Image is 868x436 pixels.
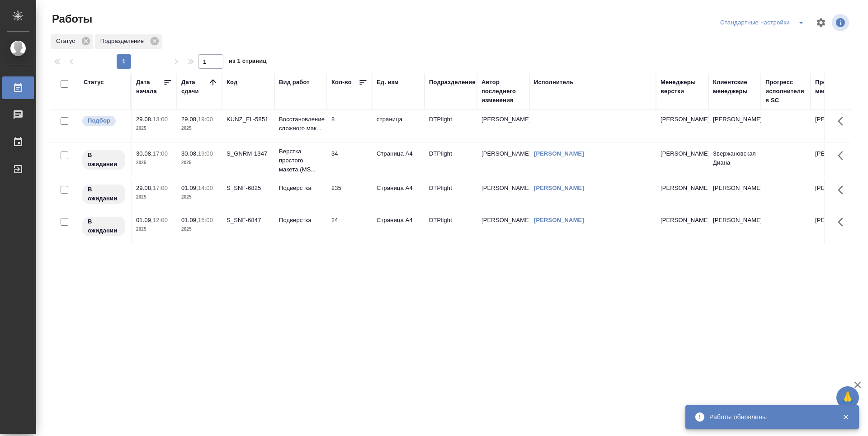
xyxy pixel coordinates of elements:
[153,116,168,123] p: 13:00
[136,225,172,234] p: 2025
[327,211,372,243] td: 24
[136,158,172,167] p: 2025
[425,179,477,211] td: DTPlight
[477,179,529,211] td: [PERSON_NAME]
[832,179,854,201] button: Здесь прячутся важные кнопки
[279,216,322,225] p: Подверстка
[327,145,372,176] td: 34
[153,150,168,157] p: 17:00
[327,179,372,211] td: 235
[181,217,198,223] p: 01.09,
[229,56,267,69] span: из 1 страниц
[153,217,168,223] p: 12:00
[279,115,322,133] p: Восстановление сложного мак...
[811,145,863,176] td: [PERSON_NAME]
[713,78,756,96] div: Клиентские менеджеры
[534,150,584,157] a: [PERSON_NAME]
[832,211,854,233] button: Здесь прячутся важные кнопки
[832,145,854,166] button: Здесь прячутся важные кнопки
[372,211,425,243] td: Страница А4
[425,110,477,142] td: DTPlight
[377,78,399,87] div: Ед. изм
[181,78,208,96] div: Дата сдачи
[226,216,270,225] div: S_SNF-6847
[136,185,153,191] p: 29.08,
[81,149,126,171] div: Исполнитель назначен, приступать к работе пока рано
[226,115,270,124] div: KUNZ_FL-5851
[836,386,859,409] button: 🙏
[88,217,120,235] p: В ожидании
[810,12,832,33] span: Настроить таблицу
[81,115,126,127] div: Можно подбирать исполнителей
[81,184,126,205] div: Исполнитель назначен, приступать к работе пока рано
[181,225,217,234] p: 2025
[660,184,704,193] p: [PERSON_NAME]
[709,412,829,422] div: Работы обновлены
[84,78,104,87] div: Статус
[198,116,213,123] p: 19:00
[88,185,120,203] p: В ожидании
[331,78,352,87] div: Кол-во
[88,151,120,169] p: В ожидании
[429,78,476,87] div: Подразделение
[136,150,153,157] p: 30.08,
[153,185,168,191] p: 17:00
[198,150,213,157] p: 19:00
[136,193,172,202] p: 2025
[226,184,270,193] div: S_SNF-6825
[181,124,217,133] p: 2025
[765,78,806,105] div: Прогресс исполнителя в SC
[660,149,704,158] p: [PERSON_NAME]
[815,78,859,96] div: Проектные менеджеры
[181,158,217,167] p: 2025
[840,388,855,407] span: 🙏
[832,110,854,132] button: Здесь прячутся важные кнопки
[708,211,761,243] td: [PERSON_NAME]
[660,115,704,124] p: [PERSON_NAME]
[477,110,529,142] td: [PERSON_NAME]
[372,110,425,142] td: страница
[477,145,529,176] td: [PERSON_NAME]
[660,78,704,96] div: Менеджеры верстки
[226,78,237,87] div: Код
[718,15,810,30] div: split button
[477,211,529,243] td: [PERSON_NAME]
[181,193,217,202] p: 2025
[372,179,425,211] td: Страница А4
[425,211,477,243] td: DTPlight
[88,116,110,125] p: Подбор
[279,147,322,174] p: Верстка простого макета (MS...
[708,145,761,176] td: Звержановская Диана
[708,179,761,211] td: [PERSON_NAME]
[198,217,213,223] p: 15:00
[279,78,310,87] div: Вид работ
[56,37,78,46] p: Статус
[811,211,863,243] td: [PERSON_NAME]
[481,78,525,105] div: Автор последнего изменения
[708,110,761,142] td: [PERSON_NAME]
[811,110,863,142] td: [PERSON_NAME]
[181,116,198,123] p: 29.08,
[95,34,162,49] div: Подразделение
[279,184,322,193] p: Подверстка
[327,110,372,142] td: 8
[534,185,584,191] a: [PERSON_NAME]
[425,145,477,176] td: DTPlight
[100,37,147,46] p: Подразделение
[534,217,584,223] a: [PERSON_NAME]
[181,185,198,191] p: 01.09,
[136,124,172,133] p: 2025
[136,116,153,123] p: 29.08,
[372,145,425,176] td: Страница А4
[811,179,863,211] td: [PERSON_NAME]
[836,413,855,421] button: Закрыть
[51,34,93,49] div: Статус
[226,149,270,158] div: S_GNRM-1347
[198,185,213,191] p: 14:00
[136,217,153,223] p: 01.09,
[81,216,126,237] div: Исполнитель назначен, приступать к работе пока рано
[660,216,704,225] p: [PERSON_NAME]
[136,78,163,96] div: Дата начала
[50,12,92,26] span: Работы
[534,78,574,87] div: Исполнитель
